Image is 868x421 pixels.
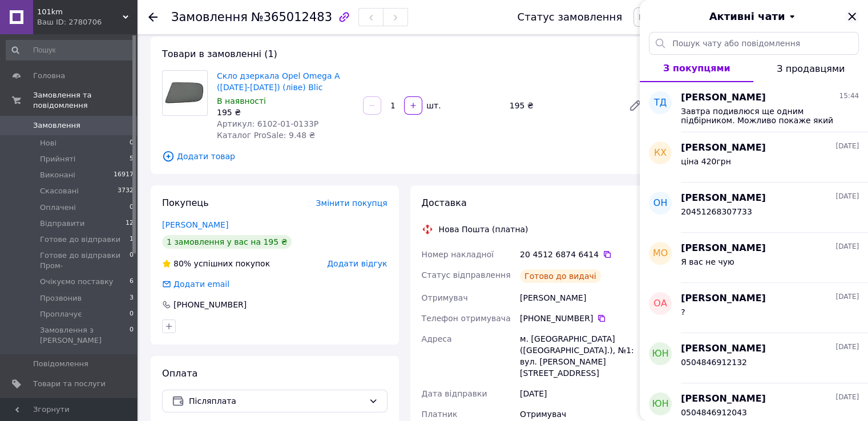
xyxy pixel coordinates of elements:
span: 20451268307733 [681,207,752,216]
span: Нові [40,138,56,148]
span: Завтра подивлюся ще одним підбірником. Можливо покаже який саме у вас на авто [681,107,843,125]
span: Змінити покупця [316,199,387,208]
span: Скасовані [40,186,79,196]
span: 1 [130,234,134,245]
span: 80% [173,259,191,268]
span: [PERSON_NAME] [681,342,766,355]
span: Виконані [40,170,75,180]
button: ОА[PERSON_NAME][DATE]? [640,283,868,333]
span: ЮН [652,398,668,411]
button: Активні чати [672,9,836,24]
span: Каталог ProSale: 9.48 ₴ [217,131,315,140]
span: [PERSON_NAME] [681,141,766,155]
span: 6 [130,277,134,287]
div: 20 4512 6874 6414 [520,249,647,260]
span: Проплачує [40,309,82,319]
div: [DATE] [518,383,649,404]
span: Замовлення та повідомлення [33,90,137,111]
span: З продавцями [777,63,845,74]
div: Повернутися назад [148,11,158,23]
span: ОА [653,297,667,310]
div: Ваш ID: 2780706 [37,17,137,27]
span: 15:44 [839,91,859,101]
button: ТД[PERSON_NAME]15:44Завтра подивлюся ще одним підбірником. Можливо покаже який саме у вас на авто [640,82,868,132]
div: [PERSON_NAME] [518,288,649,308]
span: Платник [422,410,458,419]
span: №365012483 [251,10,332,24]
div: 195 ₴ [217,107,354,118]
span: Готове до відправки [639,13,725,22]
div: [PHONE_NUMBER] [172,299,248,310]
span: Післяплата [189,395,364,407]
span: ОН [653,197,668,210]
span: 3732 [118,186,134,196]
span: [DATE] [835,141,859,151]
span: [PERSON_NAME] [681,192,766,205]
span: [PERSON_NAME] [681,392,766,406]
span: [PERSON_NAME] [681,292,766,305]
div: шт. [423,100,442,111]
span: Додати товар [162,150,647,163]
span: ціна 420грн [681,157,731,166]
span: З покупцями [663,63,730,74]
span: 16917 [114,170,134,180]
button: Закрити [845,10,859,23]
input: Пошук [6,40,135,60]
span: В наявності [217,96,266,106]
span: Номер накладної [422,250,494,259]
span: 0 [130,325,134,346]
span: Прийняті [40,154,75,164]
span: Доставка [422,197,467,208]
span: 0504846912132 [681,358,747,367]
input: Пошук чату або повідомлення [649,32,859,55]
span: 3 [130,293,134,303]
span: [DATE] [835,342,859,352]
span: Товари та послуги [33,379,106,389]
span: 5 [130,154,134,164]
span: [PERSON_NAME] [681,242,766,255]
button: МО[PERSON_NAME][DATE]Я вас не чую [640,233,868,283]
span: Повідомлення [33,359,88,369]
span: Відправити [40,218,84,229]
button: З покупцями [640,55,753,82]
span: Замовлення [171,10,248,24]
span: Дата відправки [422,389,487,398]
span: Готове до відправки [40,234,120,245]
span: [DATE] [835,192,859,201]
span: Отримувач [422,293,468,302]
span: Додати відгук [327,259,387,268]
span: КХ [654,147,667,160]
div: [PHONE_NUMBER] [520,313,647,324]
div: Статус замовлення [517,11,622,23]
span: МО [653,247,668,260]
span: 0 [130,138,134,148]
a: Редагувати [624,94,647,117]
span: Замовлення [33,120,80,131]
div: Нова Пошта (платна) [436,224,531,235]
span: [PERSON_NAME] [681,91,766,104]
span: Телефон отримувача [422,314,511,323]
div: 1 замовлення у вас на 195 ₴ [162,235,292,249]
div: успішних покупок [162,258,270,269]
span: Замовлення з [PERSON_NAME] [40,325,130,346]
button: З продавцями [753,55,868,82]
span: [DATE] [835,242,859,252]
span: 0 [130,203,134,213]
span: Артикул: 6102-01-0133P [217,119,318,128]
img: Скло дзеркала Opel Omega A (1986-1994) (ліве) Blic [163,77,207,108]
span: ЮН [652,347,668,361]
span: Оплачені [40,203,76,213]
span: [DATE] [835,292,859,302]
span: Очікуємо поставку [40,277,113,287]
span: Оплата [162,368,197,379]
span: ? [681,307,685,317]
span: Я вас не чую [681,257,734,266]
span: Головна [33,71,65,81]
div: Додати email [172,278,231,290]
div: Додати email [161,278,231,290]
div: Готово до видачі [520,269,601,283]
span: Покупець [162,197,209,208]
span: Прозвонив [40,293,82,303]
span: 101km [37,7,123,17]
span: Адреса [422,334,452,343]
